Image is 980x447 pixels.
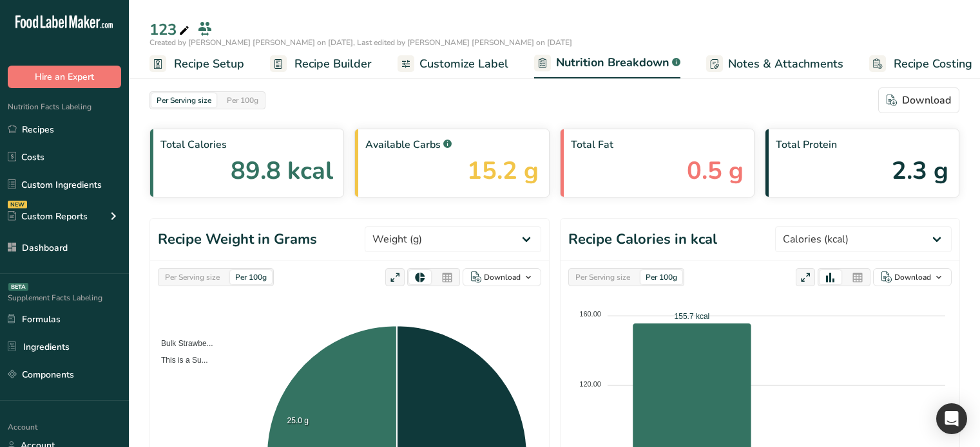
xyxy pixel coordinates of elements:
div: Per 100g [640,270,682,284]
div: Per 100g [222,93,264,107]
a: Recipe Costing [869,50,972,78]
div: Per Serving size [570,270,635,284]
span: Bulk Strawbe... [151,339,213,348]
span: Recipe Builder [294,55,372,73]
span: Customize Label [419,55,508,73]
a: Customize Label [398,50,508,78]
span: Total Protein [776,137,948,152]
div: Download [484,271,521,283]
button: Download [463,268,541,286]
div: Download [894,271,931,283]
a: Recipe Setup [149,50,244,78]
span: 0.5 g [687,152,744,189]
a: Recipe Builder [270,50,372,78]
div: Per Serving size [151,93,216,107]
span: Recipe Costing [894,55,972,73]
span: Nutrition Breakdown [556,54,669,71]
div: 123 [149,18,192,41]
tspan: 160.00 [579,310,601,318]
h1: Recipe Calories in kcal [568,229,717,250]
span: Total Calories [160,137,333,152]
a: Notes & Attachments [706,50,843,78]
button: Hire an Expert [8,66,121,88]
span: Recipe Setup [174,55,244,73]
span: Available Carbs [365,137,538,152]
span: Notes & Attachments [728,55,843,73]
div: Open Intercom Messenger [936,403,967,434]
div: Per 100g [230,270,272,284]
button: Download [873,268,952,286]
div: BETA [8,283,28,291]
div: Custom Reports [8,210,88,223]
a: Nutrition Breakdown [534,48,680,79]
span: This is a Su... [151,356,208,365]
span: 89.8 kcal [231,152,333,189]
tspan: 120.00 [579,380,601,388]
div: NEW [8,201,27,208]
span: 2.3 g [892,152,948,189]
span: Total Fat [571,137,744,152]
h1: Recipe Weight in Grams [158,229,317,250]
span: Created by [PERSON_NAME] [PERSON_NAME] on [DATE], Last edited by [PERSON_NAME] [PERSON_NAME] on [... [149,37,572,48]
span: 15.2 g [467,152,539,189]
div: Per Serving size [160,270,225,284]
button: Download [878,87,959,113]
div: Download [887,93,951,108]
